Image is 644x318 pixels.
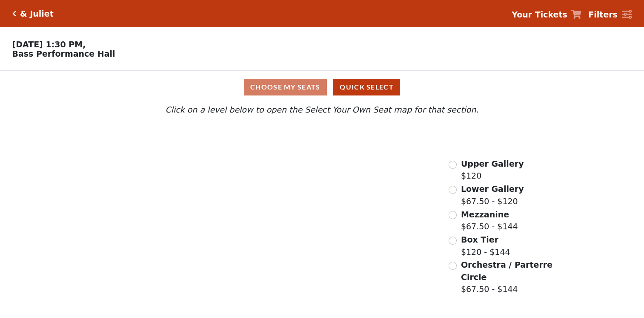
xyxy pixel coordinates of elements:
[20,9,54,19] h5: & Juliet
[588,9,632,21] a: Filters
[461,183,524,207] label: $67.50 - $120
[588,10,618,19] strong: Filters
[167,156,309,202] path: Lower Gallery - Seats Available: 59
[12,11,16,17] a: Click here to go back to filters
[461,260,552,282] span: Orchestra / Parterre Circle
[461,158,524,182] label: $120
[333,79,400,95] button: Quick Select
[512,9,581,21] a: Your Tickets
[512,10,567,19] strong: Your Tickets
[86,104,557,116] p: Click on a level below to open the Select Your Own Seat map for that section.
[461,184,524,194] span: Lower Gallery
[461,235,498,244] span: Box Tier
[461,210,509,219] span: Mezzanine
[461,259,554,295] label: $67.50 - $144
[461,208,518,233] label: $67.50 - $144
[461,234,510,258] label: $120 - $144
[461,159,524,168] span: Upper Gallery
[156,130,291,162] path: Upper Gallery - Seats Available: 295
